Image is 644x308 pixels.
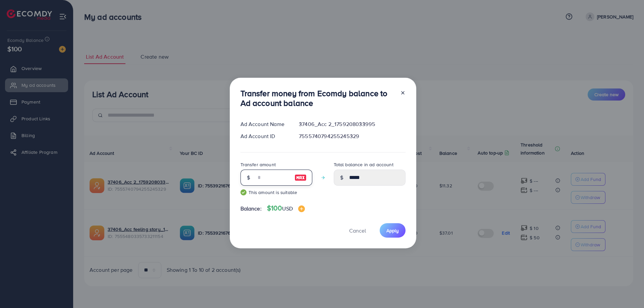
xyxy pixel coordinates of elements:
[240,88,395,108] h3: Transfer money from Ecomdy balance to Ad account balance
[293,120,411,128] div: 37406_Acc 2_1759208033995
[267,204,305,212] h4: $100
[334,161,393,168] label: Total balance in ad account
[380,223,406,238] button: Apply
[341,223,374,238] button: Cancel
[235,132,294,140] div: Ad Account ID
[240,205,262,212] span: Balance:
[282,205,292,212] span: USD
[349,227,366,234] span: Cancel
[298,205,305,212] img: image
[235,120,294,128] div: Ad Account Name
[615,278,639,303] iframe: Chat
[240,161,276,168] label: Transfer amount
[240,189,312,196] small: This amount is suitable
[240,189,247,195] img: guide
[294,174,307,182] img: image
[386,227,399,234] span: Apply
[293,132,411,140] div: 7555740794255245329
